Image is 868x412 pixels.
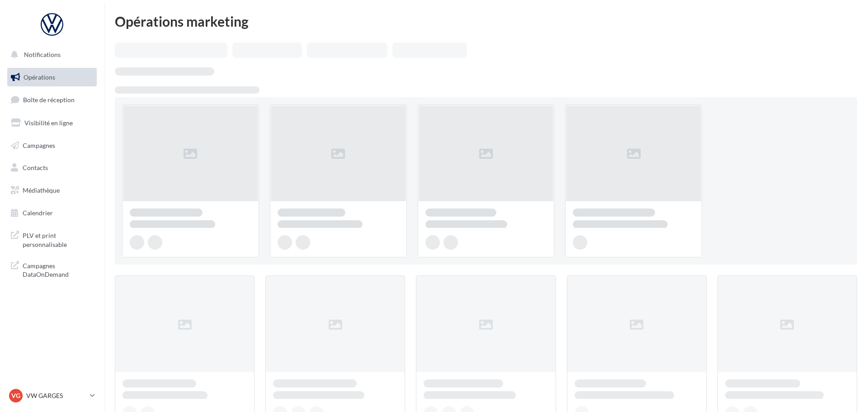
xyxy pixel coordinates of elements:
[5,226,99,252] a: PLV et print personnalisable
[26,391,86,400] p: VW GARGES
[5,90,99,109] a: Boîte de réception
[5,68,99,87] a: Opérations
[24,51,61,58] span: Notifications
[5,158,99,177] a: Contacts
[115,14,857,28] div: Opérations marketing
[5,45,95,64] button: Notifications
[5,181,99,200] a: Médiathèque
[5,256,99,283] a: Campagnes DataOnDemand
[23,141,55,149] span: Campagnes
[24,73,55,81] span: Opérations
[23,229,93,249] span: PLV et print personnalisable
[23,209,53,217] span: Calendrier
[11,391,20,400] span: VG
[5,204,99,223] a: Calendrier
[23,96,75,104] span: Boîte de réception
[23,164,48,171] span: Contacts
[5,114,99,133] a: Visibilité en ligne
[24,119,73,127] span: Visibilité en ligne
[7,387,97,404] a: VG VW GARGES
[5,136,99,155] a: Campagnes
[23,260,93,279] span: Campagnes DataOnDemand
[23,186,60,194] span: Médiathèque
